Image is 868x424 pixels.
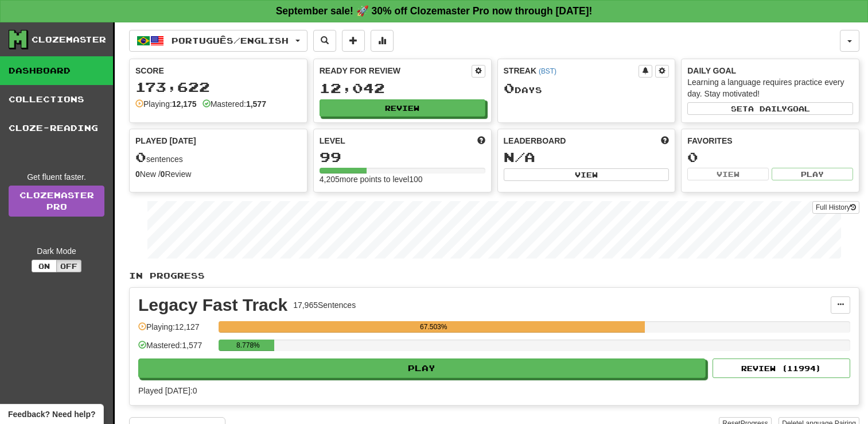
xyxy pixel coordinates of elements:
div: Dark Mode [9,245,104,257]
span: a daily [748,105,787,113]
button: Play [138,359,706,378]
div: Get fluent faster. [9,171,104,183]
button: View [504,168,670,181]
button: Off [56,260,81,272]
span: Level [320,135,345,147]
button: Seta dailygoal [687,102,853,115]
span: N/A [504,149,535,165]
button: View [687,168,769,180]
strong: 1,577 [246,99,266,109]
strong: 12,175 [172,99,197,109]
div: Day s [504,81,670,96]
strong: 0 [161,169,165,179]
button: On [32,260,57,272]
span: Open feedback widget [8,408,95,420]
span: 0 [135,149,146,165]
div: Daily Goal [687,65,853,76]
div: Playing: [135,98,197,110]
button: Review (11994) [713,359,850,378]
span: Português / English [172,36,289,45]
p: In Progress [129,270,859,282]
div: Mastered: [203,98,266,110]
div: 67.503% [222,321,645,333]
button: Review [320,99,485,117]
span: Leaderboard [504,135,566,147]
button: Full History [812,201,859,214]
button: Add sentence to collection [342,30,365,52]
div: Mastered: 1,577 [138,340,213,359]
div: 173,622 [135,80,301,94]
div: New / Review [135,168,301,180]
div: Favorites [687,135,853,147]
a: (BST) [539,67,556,75]
strong: September sale! 🚀 30% off Clozemaster Pro now through [DATE]! [276,5,593,17]
div: 99 [320,150,485,164]
div: Playing: 12,127 [138,321,213,340]
div: 0 [687,150,853,164]
button: More stats [371,30,394,52]
div: Legacy Fast Track [138,296,287,314]
span: Score more points to level up [477,135,485,147]
span: Played [DATE]: 0 [138,386,197,395]
a: ClozemasterPro [9,186,104,217]
div: 4,205 more points to level 100 [320,174,485,185]
div: Learning a language requires practice every day. Stay motivated! [687,76,853,99]
strong: 0 [135,169,140,179]
div: Score [135,65,301,76]
button: Play [772,168,853,180]
div: 17,965 Sentences [293,299,356,311]
div: 12,042 [320,81,485,95]
div: sentences [135,150,301,165]
span: This week in points, UTC [661,135,669,147]
button: Português/English [129,30,308,52]
div: 8.778% [222,340,274,351]
span: Played [DATE] [135,135,196,147]
div: Ready for Review [320,65,472,76]
span: 0 [504,80,515,96]
button: Search sentences [313,30,336,52]
div: Clozemaster [32,34,106,45]
div: Streak [504,65,639,76]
